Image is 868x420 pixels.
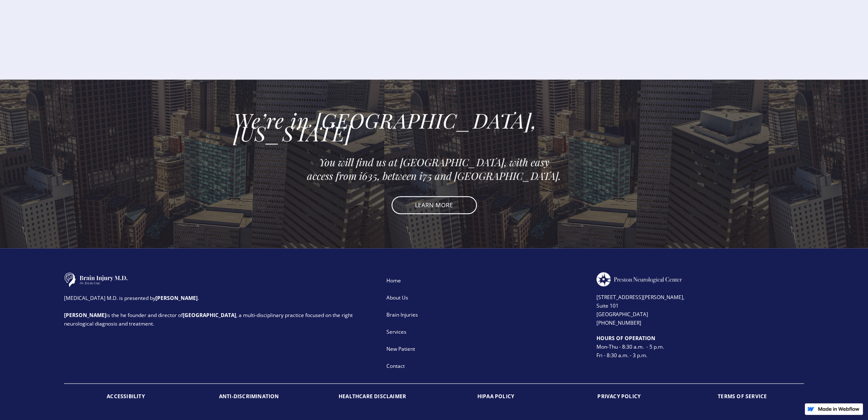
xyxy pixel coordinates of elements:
[392,196,477,214] a: LEARN MORE
[187,384,311,409] a: ANTI-DISCRIMINATION
[596,335,655,342] strong: HOURS OF OPERATION ‍
[382,358,590,375] a: Contact
[386,345,585,353] div: New Patient
[434,384,557,409] a: HIPAA POLICY
[681,384,804,409] a: TERMS OF SERVICE
[477,393,514,400] strong: HIPAA POLICY
[183,311,236,319] strong: [GEOGRAPHIC_DATA]
[382,341,590,358] a: New Patient
[219,393,279,400] strong: ANTI-DISCRIMINATION
[386,328,585,336] div: Services
[307,155,561,182] em: You will find us at [GEOGRAPHIC_DATA], with easy access from i635, between i75 and [GEOGRAPHIC_DA...
[718,393,767,400] strong: TERMS OF SERVICE
[596,286,804,327] div: [STREET_ADDRESS][PERSON_NAME], Suite 101 [GEOGRAPHIC_DATA] [PHONE_NUMBER]
[596,334,804,360] div: Mon-Thu - 8:30 a.m. - 5 p.m. Fri - 8:30 a.m. - 3 p.m.
[234,106,537,147] em: We’re in [GEOGRAPHIC_DATA], [US_STATE]
[155,294,198,302] strong: [PERSON_NAME]
[64,287,375,328] div: [MEDICAL_DATA] M.D. is presented by . is the he founder and director of , a multi-disciplinary pr...
[386,294,585,302] div: About Us
[382,323,590,341] a: Services
[382,272,590,289] a: Home
[386,311,585,319] div: Brain Injuries
[597,393,640,400] strong: PRIVACY POLICY
[386,276,585,285] div: Home
[64,311,106,319] strong: [PERSON_NAME]
[386,362,585,370] div: Contact
[382,306,590,323] a: Brain Injuries
[339,393,406,400] strong: HEALTHCARE DISCLAIMER
[107,393,145,400] strong: ACCESSIBILITY
[64,384,187,409] a: ACCESSIBILITY
[818,407,859,411] img: Made in Webflow
[311,384,434,409] a: HEALTHCARE DISCLAIMER
[382,289,590,306] a: About Us
[557,384,681,409] a: PRIVACY POLICY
